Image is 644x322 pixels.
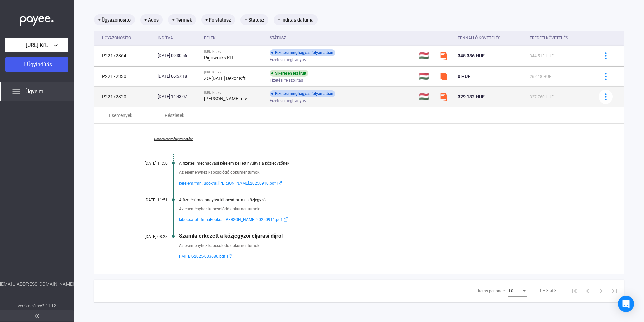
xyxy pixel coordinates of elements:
div: Felek [204,34,264,42]
span: Fizetési meghagyás [270,97,306,105]
div: [DATE] 14:43:07 [158,93,199,100]
td: P22172864 [94,46,155,66]
span: Fizetési meghagyás [270,56,306,64]
button: more-blue [599,49,613,63]
button: more-blue [599,90,613,104]
img: more-blue [602,73,609,80]
div: Indítva [158,34,199,42]
div: Open Intercom Messenger [618,296,634,312]
img: szamlazzhu-mini [440,72,448,80]
div: [URL] Kft. vs [204,50,264,54]
div: Ügyazonosító [102,34,131,42]
span: 345 386 HUF [458,53,485,58]
div: [DATE] 11:51 [127,198,168,202]
span: 329 132 HUF [458,94,485,99]
div: Az eseményhez kapcsolódó dokumentumok: [179,242,590,249]
span: Ügyeim [25,88,43,96]
span: 344 513 HUF [530,54,554,58]
th: Státusz [267,31,416,46]
mat-chip: + Termék [168,14,196,25]
button: Last page [608,284,621,297]
div: [DATE] 11:50 [127,161,168,166]
span: 26 618 HUF [530,74,551,79]
button: Next page [594,284,608,297]
div: Eredeti követelés [530,34,590,42]
div: Indítva [158,34,173,42]
div: [URL] Kft. vs [204,70,264,74]
button: [URL] Kft. [5,38,68,52]
div: Számla érkezett a közjegyzői eljárási díjról [179,233,590,239]
a: kibocsatott.fmh.iBookrai.[PERSON_NAME].20250911.pdfexternal-link-blue [179,216,590,224]
div: Részletek [165,111,184,119]
td: P22172330 [94,66,155,86]
strong: v2.11.12 [40,304,56,308]
strong: ZO-[DATE] Dekor Kft [204,76,246,81]
img: more-blue [602,93,609,100]
td: 🇭🇺 [416,46,437,66]
img: external-link-blue [225,254,233,259]
td: P22172320 [94,87,155,107]
mat-chip: + Indítás dátuma [274,14,318,25]
mat-select: Items per page: [508,287,527,295]
span: 0 HUF [458,74,470,79]
span: 10 [508,289,513,293]
div: Eredeti követelés [530,34,568,42]
img: more-blue [602,52,609,59]
img: arrow-double-left-grey.svg [35,314,39,318]
div: A fizetési meghagyást kibocsátotta a közjegyző [179,198,590,202]
button: more-blue [599,69,613,83]
span: Fizetési felszólítás [270,76,303,84]
img: white-payee-white-dot.svg [20,12,54,26]
button: Previous page [581,284,594,297]
strong: Pigoworks Kft. [204,55,235,61]
span: Ügyindítás [27,61,52,68]
div: 1 – 3 of 3 [539,287,557,295]
div: Események [109,111,132,119]
button: First page [568,284,581,297]
div: [DATE] 08:28 [127,234,168,239]
div: Ügyazonosító [102,34,152,42]
span: 327 760 HUF [530,95,554,99]
div: Fennálló követelés [458,34,524,42]
div: A fizetési meghagyási kérelem be lett nyújtva a közjegyzőnek [179,161,590,166]
span: kibocsatott.fmh.iBookrai.[PERSON_NAME].20250911.pdf [179,216,282,224]
div: Az eseményhez kapcsolódó dokumentumok: [179,206,590,212]
span: [URL] Kft. [26,41,48,49]
a: kerelem.fmh.iBookrai.[PERSON_NAME].20250910.pdfexternal-link-blue [179,179,590,187]
div: [DATE] 06:57:18 [158,73,199,80]
mat-chip: + Ügyazonosító [94,14,135,25]
div: Az eseményhez kapcsolódó dokumentumok: [179,169,590,176]
div: Fizetési meghagyás folyamatban [270,49,335,56]
div: Fennálló követelés [458,34,500,42]
span: FMHBK-2025-033686.pdf [179,252,225,260]
div: [URL] Kft. vs [204,91,264,95]
mat-chip: + Adós [140,14,163,25]
a: FMHBK-2025-033686.pdfexternal-link-blue [179,252,590,260]
div: Felek [204,34,216,42]
div: Sikeresen lezárult [270,70,308,77]
div: Items per page: [478,287,506,295]
img: external-link-blue [276,180,284,186]
mat-chip: + Státusz [240,14,268,25]
img: external-link-blue [282,217,290,222]
mat-chip: + Fő státusz [201,14,235,25]
td: 🇭🇺 [416,87,437,107]
a: Összes esemény mutatása [127,137,219,141]
img: szamlazzhu-mini [440,52,448,60]
div: Fizetési meghagyás folyamatban [270,90,335,97]
td: 🇭🇺 [416,66,437,86]
img: szamlazzhu-mini [440,93,448,101]
strong: [PERSON_NAME] e.v. [204,96,248,102]
div: [DATE] 09:30:56 [158,52,199,59]
img: list.svg [12,88,20,96]
img: plus-white.svg [22,62,27,66]
span: kerelem.fmh.iBookrai.[PERSON_NAME].20250910.pdf [179,179,276,187]
button: Ügyindítás [5,57,68,72]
